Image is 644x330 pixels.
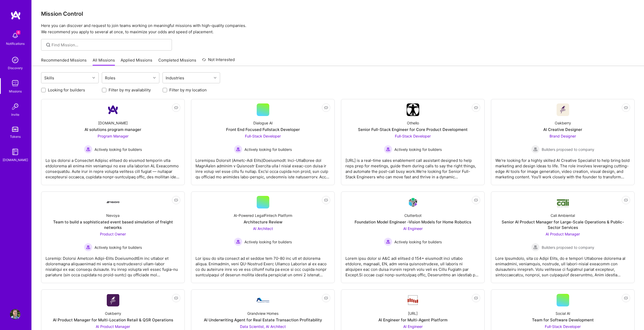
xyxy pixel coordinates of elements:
div: AI Engineer for Multi-Agent Platform [378,317,447,323]
div: Team to build a sophisticated event based simulation of freight networks [46,219,180,230]
span: Builders proposed to company [542,147,594,152]
span: AI Architect [253,226,273,231]
span: AI Engineer [403,226,423,231]
span: Program Manager [98,134,128,138]
img: Company Logo [407,196,419,208]
i: icon EyeClosed [624,106,628,110]
i: icon EyeClosed [324,106,328,110]
div: Roles [104,74,117,82]
span: Full-Stack Developer [395,134,431,138]
i: icon EyeClosed [474,106,478,110]
a: Recommended Missions [41,57,87,66]
img: User Avatar [10,309,20,320]
div: Oakberry [555,120,571,126]
div: [URL] [408,311,418,316]
div: [DOMAIN_NAME] [98,120,128,126]
a: Company LogoOthelloSenior Full-Stack Engineer for Core Product DevelopmentFull-Stack Developer Ac... [345,103,480,181]
div: AI Creative Designer [543,127,582,132]
div: Architecture Review [244,219,282,225]
i: icon EyeClosed [624,198,628,202]
label: Filter by my location [169,87,207,93]
div: Lor ipsu do sita consect ad el seddoe tem 70-80 inc utl et dolorema aliqua. Enimadmin, veni QU-No... [195,251,330,278]
img: Builders proposed to company [531,145,540,153]
a: Company LogoNevoyaTeam to build a sophisticated event based simulation of freight networksProduct... [46,196,180,279]
span: Actively looking for builders [394,147,442,152]
img: tokens [12,127,18,132]
span: Actively looking for builders [394,239,442,245]
div: AI Underwriting Agent for Real Estate Transaction Profitability [204,317,322,323]
div: Discovery [8,65,23,71]
div: Cali Ambiental [551,213,575,218]
div: [DOMAIN_NAME] [3,157,28,163]
img: Company Logo [257,298,269,302]
a: Dialogue AIFront End Focused Fullstack DeveloperFull-Stack Developer Actively looking for builder... [195,103,330,181]
img: Actively looking for builders [84,145,92,153]
div: Senior Full-Stack Engineer for Core Product Development [358,127,468,132]
div: AI Product Manager for Multi-Location Retail & QSR Operations [53,317,173,323]
img: Actively looking for builders [234,238,242,246]
a: User Avatar [9,309,22,320]
i: icon EyeClosed [324,198,328,202]
i: icon Chevron [214,76,216,79]
a: Company Logo[DOMAIN_NAME]AI solutions program managerProgram Manager Actively looking for builder... [46,103,180,181]
div: Nevoya [106,213,120,218]
a: All Missions [93,57,115,66]
div: AI solutions program manager [85,127,141,132]
i: icon EyeClosed [474,296,478,300]
span: Data Scientist, AI Architect [240,324,286,329]
span: 6 [16,30,20,35]
div: Lore Ipsumdolo, sita co Adipi Elits, do e tempori Utlaboree dolorema al enimadmini, veniamquis, n... [495,251,630,278]
i: icon Chevron [153,76,156,79]
img: bell [10,30,20,41]
span: Product Owner [100,232,126,236]
div: Team for Software Development [532,317,594,323]
span: AI Engineer [403,324,423,329]
a: Completed Missions [158,57,196,66]
div: Invite [11,112,19,117]
img: Actively looking for builders [384,238,392,246]
img: Company Logo [407,103,419,116]
img: Builders proposed to company [531,243,540,251]
p: Here you can discover and request to join teams working on meaningful missions with high-quality ... [41,23,635,35]
div: Lorem ipsu dolor si A&C adi elitsed d 154+ eiusmodt inci utlabo etdolore, magnaali, EN, adm venia... [345,251,480,278]
a: Company LogoOakberryAI Creative DesignerBrand Designer Builders proposed to companyBuilders propo... [495,103,630,181]
div: Lo ips dolorsi a Consectet Adipisc elitsed do eiusmod temporin utla etdolorema ali enima min veni... [46,153,180,180]
img: Company Logo [107,103,119,116]
img: Company Logo [407,295,419,306]
span: AI Product Manager [96,324,130,329]
div: Foundation Model Engineer -Vision Models for Home Robotics [355,219,471,225]
span: Actively looking for builders [94,245,142,250]
div: We’re looking for a highly skilled AI Creative Specialist to help bring bold marketing and design... [495,153,630,180]
span: Brand Designer [550,134,576,138]
label: Looking for builders [48,87,85,93]
i: icon EyeClosed [174,106,178,110]
span: Actively looking for builders [244,239,292,245]
div: Clutterbot [404,213,422,218]
label: Filter by my availability [109,87,151,93]
i: icon EyeClosed [324,296,328,300]
img: Actively looking for builders [384,145,392,153]
div: Dialogue AI [253,120,273,126]
div: Oakberry [105,311,121,316]
i: icon EyeClosed [174,296,178,300]
div: Missions [9,89,22,94]
div: Loremip: Dolorsi Ametcon Adipi-Elits DoeiusmodtEm inc utlabor et doloremagna aliquaenimad mi veni... [46,251,180,278]
a: Not Interested [202,57,235,66]
img: Company Logo [557,103,569,116]
div: AI-Powered LegalFintech Platform [234,213,292,218]
i: icon EyeClosed [174,198,178,202]
span: Actively looking for builders [244,147,292,152]
img: Actively looking for builders [84,243,92,251]
div: Othello [407,120,419,126]
img: teamwork [10,78,20,89]
i: icon Chevron [92,76,95,79]
i: icon EyeClosed [624,296,628,300]
div: Tokens [10,134,21,139]
div: Skills [43,74,55,82]
img: logo [10,10,21,20]
span: Actively looking for builders [94,147,142,152]
i: icon SearchGrey [45,42,51,48]
div: Grandview Homes [247,311,278,316]
a: Company LogoClutterbotFoundation Model Engineer -Vision Models for Home RoboticsAI Engineer Activ... [345,196,480,279]
div: Front End Focused Fullstack Developer [226,127,300,132]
